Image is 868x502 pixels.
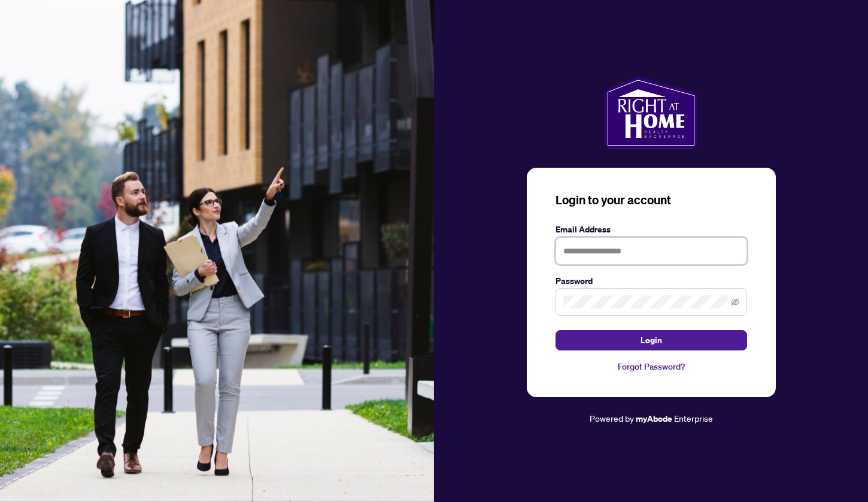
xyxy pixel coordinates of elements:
label: Email Address [556,223,747,236]
label: Password [556,274,747,288]
span: Login [641,331,662,350]
img: ma-logo [605,77,697,149]
a: Forgot Password? [556,360,747,373]
a: myAbode [636,412,672,425]
span: Powered by [590,413,634,424]
span: eye-invisible [731,298,739,306]
button: Login [556,330,747,350]
h3: Login to your account [556,192,747,208]
span: Enterprise [674,413,713,424]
